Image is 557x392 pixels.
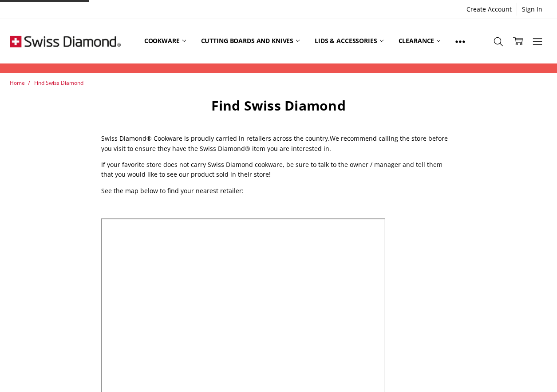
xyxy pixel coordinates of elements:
[462,3,517,16] a: Create Account
[517,3,547,16] a: Sign In
[101,134,448,152] span: We recommend calling the store before you visit to ensure they have the Swiss Diamond® item you a...
[101,160,456,180] p: If your favorite store does not carry Swiss Diamond cookware, be sure to talk to the owner / mana...
[101,186,456,196] p: See the map below to find your nearest retailer:
[194,21,308,61] a: Cutting boards and knives
[307,21,391,61] a: Lids & Accessories
[391,21,448,61] a: Clearance
[101,134,456,154] p: Swiss Diamond® Cookware is proudly carried in retailers across the country.
[101,97,456,114] h1: Find Swiss Diamond
[34,79,83,87] a: Find Swiss Diamond
[10,19,121,63] img: Free Shipping On Every Order
[10,79,25,87] a: Home
[448,21,473,61] a: Show All
[137,21,194,61] a: Cookware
